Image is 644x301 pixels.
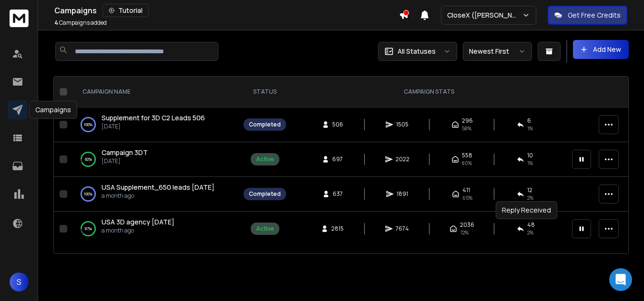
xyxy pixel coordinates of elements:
div: Completed [249,121,281,128]
td: 92%Campaign 3DT[DATE] [71,142,238,177]
a: Campaign 3DT [102,148,148,157]
span: 558 [462,152,472,159]
span: 4 [54,19,58,27]
span: 65 % [462,194,472,202]
span: USA Supplement_650 leads [DATE] [102,183,215,192]
td: 100%USA Supplement_650 leads [DATE]a month ago [71,177,238,212]
span: 12 [527,186,532,194]
div: Active [256,155,274,163]
p: [DATE] [102,123,205,130]
span: 48 [527,221,535,229]
span: 10 [527,152,533,159]
span: 6 [527,117,531,125]
p: Campaigns added [54,19,107,27]
div: Active [256,225,274,233]
span: 411 [462,186,470,194]
span: Campaign 3DT [102,148,148,157]
span: 1 % [527,159,533,167]
div: Open Intercom Messenger [609,268,632,291]
p: All Statuses [398,47,436,56]
span: 1505 [396,121,409,128]
span: 296 [462,117,473,125]
div: Reply Received [496,201,557,219]
th: STATUS [238,77,292,107]
span: 2815 [331,225,344,233]
div: Campaigns [29,101,77,119]
p: [DATE] [102,157,148,165]
span: 2 % [527,194,533,202]
div: Completed [249,190,281,198]
p: 100 % [84,120,92,129]
span: 2022 [396,155,409,163]
p: a month ago [102,227,174,234]
span: 697 [332,155,343,163]
button: S [10,272,29,291]
button: Get Free Credits [548,6,627,25]
p: Get Free Credits [568,10,621,20]
span: 637 [333,190,343,198]
a: Supplement for 3D C2 Leads 506 [102,113,205,123]
button: Add New [573,40,629,59]
span: 7674 [396,225,409,233]
span: 2 % [527,229,533,236]
button: Tutorial [102,4,149,17]
span: 2036 [460,221,474,229]
p: 100 % [84,189,92,199]
a: USA 3D agency [DATE] [102,217,174,227]
span: 1891 [397,190,408,198]
span: 1 % [527,125,533,132]
span: 72 % [460,229,469,236]
p: a month ago [102,192,215,200]
p: 92 % [85,155,92,164]
p: 87 % [85,224,92,233]
th: CAMPAIGN STATS [292,77,566,107]
button: Newest First [463,42,532,61]
a: USA Supplement_650 leads [DATE] [102,183,215,192]
th: CAMPAIGN NAME [71,77,238,107]
span: 58 % [462,125,471,132]
div: Campaigns [54,4,399,17]
span: 506 [332,121,343,128]
td: 100%Supplement for 3D C2 Leads 506[DATE] [71,107,238,142]
td: 87%USA 3D agency [DATE]a month ago [71,212,238,246]
p: CloseX ([PERSON_NAME]) [447,10,522,20]
span: 80 % [462,159,472,167]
